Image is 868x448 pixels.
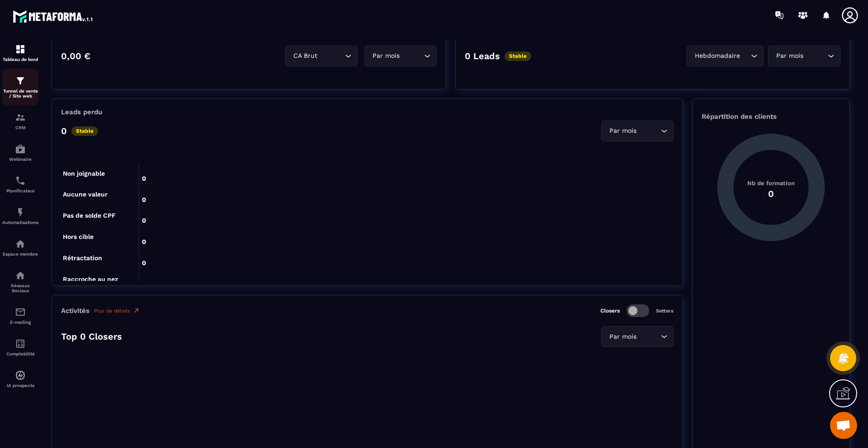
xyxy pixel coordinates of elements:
[364,46,437,66] div: Search for option
[15,370,26,381] img: automations
[15,338,26,349] img: accountant
[2,263,38,300] a: social-networksocial-networkRéseaux Sociaux
[63,170,105,177] tspan: Non joignable
[2,351,38,356] p: Comptabilité
[2,157,38,162] p: Webinaire
[15,270,26,281] img: social-network
[2,37,38,69] a: formationformationTableau de bord
[61,307,90,315] p: Activités
[15,238,26,249] img: automations
[61,331,122,342] p: Top 0 Closers
[2,137,38,168] a: automationsautomationsWebinaire
[607,126,638,136] span: Par mois
[2,188,38,193] p: Planificateur
[94,307,140,314] a: Plus de détails
[805,51,826,61] input: Search for option
[2,232,38,263] a: automationsautomationsEspace membre
[601,121,674,141] div: Search for option
[693,51,742,61] span: Hebdomadaire
[687,46,764,66] div: Search for option
[15,307,26,317] img: email
[830,412,857,439] a: Ouvrir le chat
[2,220,38,225] p: Automatisations
[465,51,500,61] p: 0 Leads
[768,46,840,66] div: Search for option
[61,108,102,116] p: Leads perdu
[638,126,659,136] input: Search for option
[63,233,94,240] tspan: Hors cible
[63,212,116,219] tspan: Pas de solde CPF
[601,326,674,347] div: Search for option
[370,51,401,61] span: Par mois
[15,175,26,186] img: scheduler
[61,51,90,61] p: 0,00 €
[15,75,26,86] img: formation
[774,51,805,61] span: Par mois
[2,320,38,325] p: E-mailing
[2,252,38,257] p: Espace membre
[63,254,102,261] tspan: Rétractation
[2,125,38,130] p: CRM
[2,300,38,331] a: emailemailE-mailing
[401,51,422,61] input: Search for option
[15,44,26,55] img: formation
[2,57,38,62] p: Tableau de bord
[2,331,38,363] a: accountantaccountantComptabilité
[2,69,38,105] a: formationformationTunnel de vente / Site web
[319,51,343,61] input: Search for option
[2,89,38,98] p: Tunnel de vente / Site web
[61,126,67,136] p: 0
[607,332,638,342] span: Par mois
[285,46,358,66] div: Search for option
[13,8,94,24] img: logo
[2,383,38,388] p: IA prospects
[2,168,38,200] a: schedulerschedulerPlanificateur
[63,191,108,198] tspan: Aucune valeur
[2,200,38,232] a: automationsautomationsAutomatisations
[71,126,98,136] p: Stable
[600,308,620,314] p: Closers
[15,144,26,154] img: automations
[2,283,38,293] p: Réseaux Sociaux
[656,308,674,314] p: Setters
[2,105,38,137] a: formationformationCRM
[638,332,659,342] input: Search for option
[505,51,531,61] p: Stable
[702,112,840,121] p: Répartition des clients
[742,51,749,61] input: Search for option
[15,112,26,123] img: formation
[132,307,140,314] img: narrow-up-right-o.6b7c60e2.svg
[63,275,118,283] tspan: Raccroche au nez
[15,207,26,218] img: automations
[291,51,319,61] span: CA Brut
